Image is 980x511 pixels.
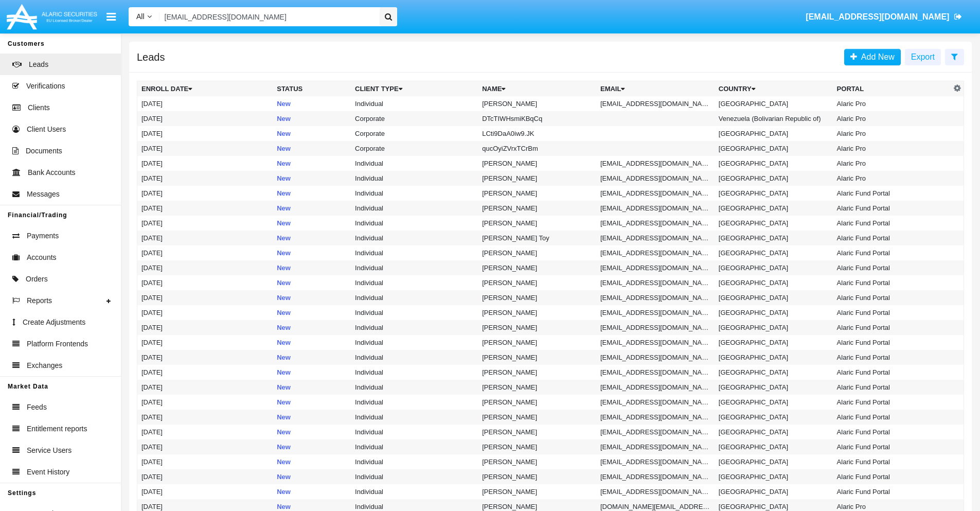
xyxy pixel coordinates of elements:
td: [GEOGRAPHIC_DATA] [715,350,833,365]
td: [GEOGRAPHIC_DATA] [715,126,833,141]
td: Alaric Fund Portal [833,320,951,335]
td: [GEOGRAPHIC_DATA] [715,335,833,350]
td: New [273,469,351,484]
span: Verifications [26,81,65,92]
td: [DATE] [137,469,273,484]
td: [PERSON_NAME] [478,439,596,454]
td: New [273,275,351,290]
td: [PERSON_NAME] [478,275,596,290]
td: Alaric Fund Portal [833,186,951,201]
td: [EMAIL_ADDRESS][DOMAIN_NAME] [596,171,715,186]
td: New [273,439,351,454]
td: [PERSON_NAME] [478,469,596,484]
td: [GEOGRAPHIC_DATA] [715,395,833,410]
td: [PERSON_NAME] [478,320,596,335]
td: [DATE] [137,425,273,439]
td: Alaric Fund Portal [833,335,951,350]
td: Corporate [351,141,478,156]
td: [DATE] [137,245,273,260]
td: Individual [351,454,478,469]
td: New [273,126,351,141]
td: Alaric Fund Portal [833,231,951,245]
td: [PERSON_NAME] [478,201,596,216]
td: Individual [351,425,478,439]
span: Messages [27,189,60,200]
td: Corporate [351,126,478,141]
td: Individual [351,305,478,320]
td: Individual [351,335,478,350]
td: [EMAIL_ADDRESS][DOMAIN_NAME] [596,410,715,425]
h5: Leads [137,53,165,61]
td: [DATE] [137,439,273,454]
td: Venezuela (Bolivarian Republic of) [715,111,833,126]
td: Alaric Pro [833,126,951,141]
td: [DATE] [137,290,273,305]
td: New [273,425,351,439]
td: New [273,186,351,201]
td: New [273,290,351,305]
span: Service Users [27,445,72,456]
th: Client Type [351,81,478,97]
td: [PERSON_NAME] [478,365,596,380]
td: Individual [351,216,478,231]
td: [PERSON_NAME] Toy [478,231,596,245]
td: [DATE] [137,454,273,469]
td: [DATE] [137,365,273,380]
td: [GEOGRAPHIC_DATA] [715,320,833,335]
td: [EMAIL_ADDRESS][DOMAIN_NAME] [596,216,715,231]
span: Accounts [27,252,57,263]
td: [DATE] [137,216,273,231]
td: [DATE] [137,186,273,201]
td: [DATE] [137,395,273,410]
td: New [273,395,351,410]
td: New [273,380,351,395]
td: Alaric Fund Portal [833,275,951,290]
td: [EMAIL_ADDRESS][DOMAIN_NAME] [596,395,715,410]
td: [DATE] [137,350,273,365]
span: Bank Accounts [28,167,76,178]
td: [EMAIL_ADDRESS][DOMAIN_NAME] [596,335,715,350]
td: Individual [351,350,478,365]
td: [EMAIL_ADDRESS][DOMAIN_NAME] [596,469,715,484]
td: [GEOGRAPHIC_DATA] [715,201,833,216]
td: [DATE] [137,111,273,126]
td: Individual [351,156,478,171]
span: Exchanges [27,360,62,371]
td: [DATE] [137,320,273,335]
td: [EMAIL_ADDRESS][DOMAIN_NAME] [596,365,715,380]
td: [GEOGRAPHIC_DATA] [715,156,833,171]
td: Alaric Fund Portal [833,305,951,320]
td: Alaric Pro [833,156,951,171]
span: Create Adjustments [23,317,85,328]
td: [GEOGRAPHIC_DATA] [715,96,833,111]
td: New [273,111,351,126]
td: Alaric Pro [833,111,951,126]
td: [DATE] [137,96,273,111]
span: Documents [26,146,62,156]
th: Status [273,81,351,97]
span: Feeds [27,402,47,413]
td: [EMAIL_ADDRESS][DOMAIN_NAME] [596,454,715,469]
td: Individual [351,231,478,245]
td: [GEOGRAPHIC_DATA] [715,454,833,469]
td: [GEOGRAPHIC_DATA] [715,141,833,156]
td: New [273,156,351,171]
td: LCti9DaA0iw9.JK [478,126,596,141]
td: Individual [351,380,478,395]
td: Alaric Fund Portal [833,395,951,410]
td: [EMAIL_ADDRESS][DOMAIN_NAME] [596,425,715,439]
span: Leads [29,59,48,70]
td: [GEOGRAPHIC_DATA] [715,425,833,439]
td: [GEOGRAPHIC_DATA] [715,365,833,380]
td: [GEOGRAPHIC_DATA] [715,305,833,320]
td: [PERSON_NAME] [478,245,596,260]
td: Alaric Fund Portal [833,484,951,499]
td: [GEOGRAPHIC_DATA] [715,231,833,245]
span: Add New [857,52,895,61]
span: Orders [26,274,48,285]
td: [DATE] [137,335,273,350]
span: Export [911,52,935,61]
td: [PERSON_NAME] [478,260,596,275]
td: New [273,305,351,320]
td: New [273,484,351,499]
